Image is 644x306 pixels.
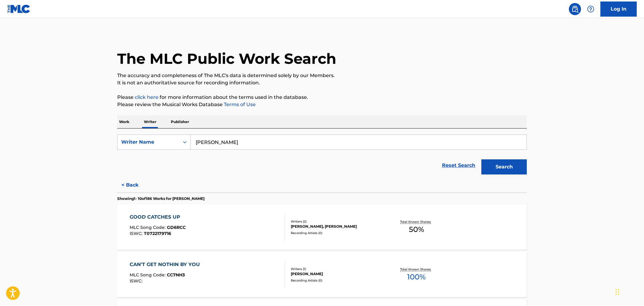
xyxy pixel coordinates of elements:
[117,101,527,108] p: Please review the Musical Works Database
[130,213,186,221] div: GOOD CATCHES UP
[142,116,158,128] p: Writer
[587,5,594,13] img: help
[291,224,382,229] div: [PERSON_NAME], [PERSON_NAME]
[439,159,478,172] a: Reset Search
[135,94,158,100] a: click here
[585,3,597,15] div: Help
[616,283,619,301] div: Drag
[291,219,382,224] div: Writers ( 2 )
[7,5,31,13] img: MLC Logo
[291,271,382,277] div: [PERSON_NAME]
[144,231,171,236] span: T0722179716
[117,94,527,101] p: Please for more information about the terms used in the database.
[117,116,131,128] p: Work
[571,5,579,13] img: search
[130,225,167,230] span: MLC Song Code :
[117,72,527,79] p: The accuracy and completeness of The MLC's data is determined solely by our Members.
[130,272,167,278] span: MLC Song Code :
[569,3,581,15] a: Public Search
[117,79,527,86] p: It is not an authoritative source for recording information.
[130,278,144,284] span: ISWC :
[117,135,527,177] form: Search Form
[130,261,203,268] div: CAN'T GET NOTHIN BY YOU
[481,159,527,174] button: Search
[407,272,426,282] span: 100 %
[291,267,382,271] div: Writers ( 1 )
[130,231,144,236] span: ISWC :
[614,277,644,306] iframe: Chat Widget
[400,267,433,272] p: Total Known Shares:
[400,220,433,224] p: Total Known Shares:
[117,177,154,193] button: < Back
[223,102,256,107] a: Terms of Use
[117,50,336,68] h1: The MLC Public Work Search
[117,204,527,250] a: GOOD CATCHES UPMLC Song Code:GD6RCCISWC:T0722179716Writers (2)[PERSON_NAME], [PERSON_NAME]Recordi...
[409,224,424,235] span: 50 %
[169,116,191,128] p: Publisher
[117,196,204,201] p: Showing 1 - 10 of 186 Works for [PERSON_NAME]
[117,252,527,297] a: CAN'T GET NOTHIN BY YOUMLC Song Code:CC7NH3ISWC:Writers (1)[PERSON_NAME]Recording Artists (0)Tota...
[121,138,176,146] div: Writer Name
[167,225,186,230] span: GD6RCC
[291,231,382,235] div: Recording Artists ( 0 )
[167,272,185,278] span: CC7NH3
[291,278,382,283] div: Recording Artists ( 0 )
[600,2,637,17] a: Log In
